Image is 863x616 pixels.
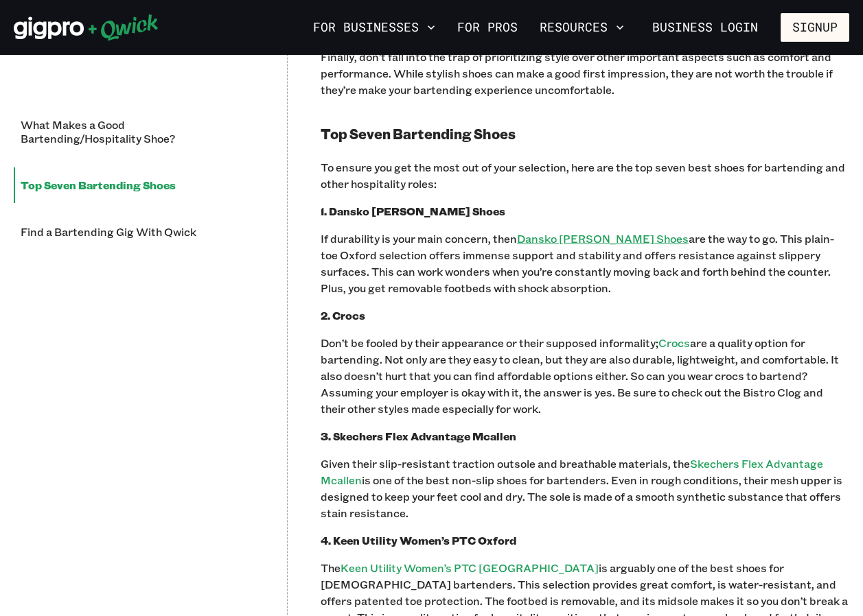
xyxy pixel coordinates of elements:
[534,16,630,39] button: Resources
[321,230,849,296] p: If durability is your main concern, then are the way to go. This plain-toe Oxford selection offer...
[321,49,849,98] p: Finally, don’t fall into the trap of prioritizing style over other important aspects such as comf...
[14,214,254,250] li: Find a Bartending Gig With Qwick
[14,107,254,156] li: What Makes a Good Bartending/Hospitality Shoe?
[308,16,441,39] button: For Businesses
[321,335,849,417] p: Don’t be fooled by their appearance or their supposed informality; are a quality option for barte...
[321,533,516,547] b: 4. Keen Utility Women’s PTC Oxford
[452,16,523,39] a: For Pros
[321,429,516,443] b: 3. Skechers Flex Advantage Mcallen
[341,560,599,575] a: Keen Utility Women’s PTC [GEOGRAPHIC_DATA]
[321,159,849,192] p: To ensure you get the most out of your selection, here are the top seven best shoes for bartendin...
[321,456,823,487] a: Skechers Flex Advantage Mcallen
[658,335,690,350] a: Crocs
[321,455,849,521] p: Given their slip-resistant traction outsole and breathable materials, the is one of the best non-...
[321,308,365,322] b: 2. Crocs
[517,231,689,246] a: Dansko [PERSON_NAME] Shoes
[321,204,505,218] b: 1. Dansko [PERSON_NAME] Shoes
[781,13,849,42] button: Signup
[641,13,770,42] a: Business Login
[321,126,849,143] h2: Top Seven Bartending Shoes
[14,167,254,203] li: Top Seven Bartending Shoes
